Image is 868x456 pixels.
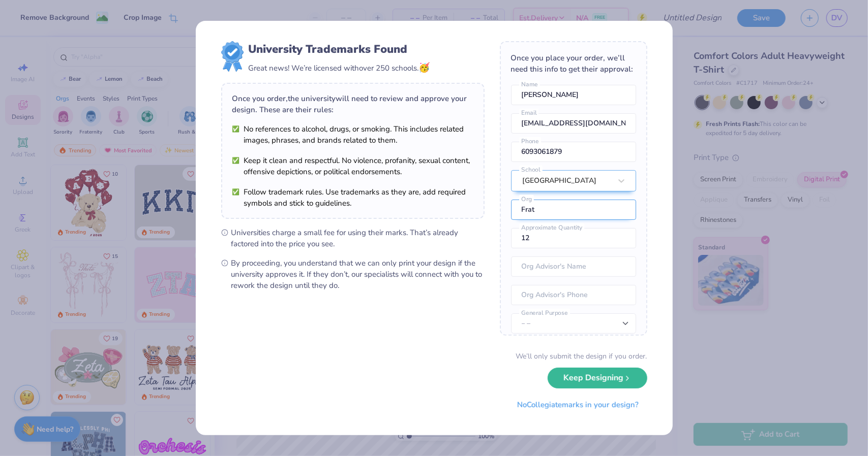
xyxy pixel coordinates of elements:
input: Org Advisor's Phone [511,285,636,305]
input: Phone [511,142,636,162]
button: Keep Designing [548,368,647,388]
div: Once you place your order, we’ll need this info to get their approval: [511,52,636,75]
input: Org [511,200,636,220]
div: University Trademarks Found [249,41,430,57]
button: NoCollegiatemarks in your design? [508,395,647,415]
span: Universities charge a small fee for using their marks. That’s already factored into the price you... [231,227,485,249]
input: Approximate Quantity [511,228,636,248]
img: license-marks-badge.png [221,41,244,72]
li: Keep it clean and respectful. No violence, profanity, sexual content, offensive depictions, or po... [232,155,473,177]
span: 🥳 [419,61,430,74]
li: No references to alcohol, drugs, or smoking. This includes related images, phrases, and brands re... [232,123,473,146]
input: Email [511,113,636,134]
input: Name [511,85,636,105]
span: By proceeding, you understand that we can only print your design if the university approves it. I... [231,257,485,291]
input: Org Advisor's Name [511,256,636,277]
div: Great news! We’re licensed with over 250 schools. [249,61,430,75]
li: Follow trademark rules. Use trademarks as they are, add required symbols and stick to guidelines. [232,186,473,209]
div: We’ll only submit the design if you order. [516,351,647,362]
div: Once you order, the university will need to review and approve your design. These are their rules: [232,93,473,115]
